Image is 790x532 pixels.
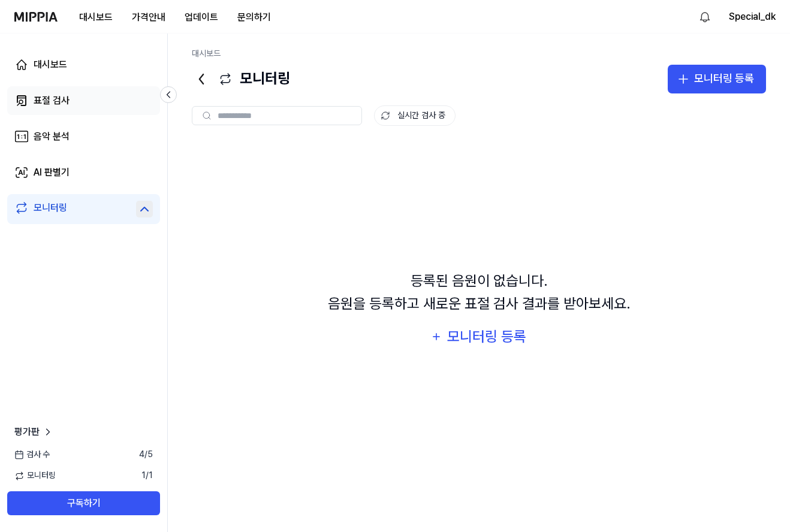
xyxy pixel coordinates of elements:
a: 표절 검사 [7,86,160,115]
a: 대시보드 [7,50,160,79]
span: 모니터링 [14,470,56,482]
button: 구독하기 [7,491,160,515]
a: 평가판 [14,425,54,439]
span: 4 / 5 [139,449,153,461]
a: AI 판별기 [7,158,160,187]
img: 알림 [698,10,712,24]
a: 음악 분석 [7,122,160,151]
span: 1 / 1 [141,470,153,482]
button: 가격안내 [122,5,175,29]
button: 모니터링 등록 [430,325,527,348]
div: 모니터링 등록 [446,325,527,348]
button: 업데이트 [175,5,228,29]
div: 등록된 음원이 없습니다. 음원을 등록하고 새로운 표절 검사 결과를 받아보세요. [328,270,631,316]
a: 대시보드 [192,49,221,58]
button: 모니터링 등록 [668,65,766,93]
a: 업데이트 [175,1,228,34]
img: logo [14,12,58,22]
div: 모니터링 등록 [694,70,754,87]
span: 검사 수 [14,449,50,461]
span: 평가판 [14,425,40,439]
a: 모니터링 [14,201,131,217]
div: 모니터링 [192,65,290,93]
button: 문의하기 [228,5,281,29]
button: 실시간 검사 중 [374,105,456,126]
div: 대시보드 [34,58,67,72]
button: Special_dk [729,10,776,24]
div: AI 판별기 [34,165,70,180]
div: 음악 분석 [34,129,70,144]
div: 모니터링 [34,201,67,217]
button: 대시보드 [70,5,122,29]
div: 표절 검사 [34,93,70,108]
